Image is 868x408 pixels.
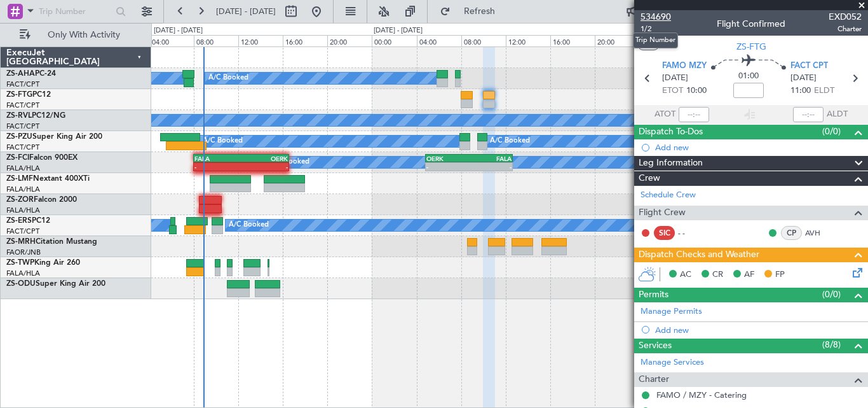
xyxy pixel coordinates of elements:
[203,132,243,151] div: A/C Booked
[154,25,203,36] div: [DATE] - [DATE]
[641,356,704,369] a: Manage Services
[283,35,327,46] div: 16:00
[6,70,56,78] a: ZS-AHAPC-24
[6,259,34,267] span: ZS-TWP
[639,156,703,171] span: Leg Information
[426,155,469,162] div: OERK
[6,133,102,141] a: ZS-PZUSuper King Air 200
[829,10,862,24] span: EXD052
[6,122,39,131] a: FACT/CPT
[781,226,802,240] div: CP
[469,163,512,171] div: -
[822,338,841,351] span: (8/8)
[194,35,238,46] div: 08:00
[33,31,134,39] span: Only With Activity
[641,10,671,24] span: 534690
[6,112,65,120] a: ZS-RVLPC12/NG
[269,153,309,172] div: A/C Booked
[453,7,506,16] span: Refresh
[662,72,688,85] span: [DATE]
[216,6,276,17] span: [DATE] - [DATE]
[639,339,672,353] span: Services
[6,101,39,110] a: FACT/CPT
[6,217,50,225] a: ZS-ERSPC12
[736,40,766,53] span: ZS-FTG
[6,227,39,236] a: FACT/CPT
[6,217,32,225] span: ZS-ERS
[6,154,78,162] a: ZS-FCIFalcon 900EX
[641,189,696,202] a: Schedule Crew
[6,175,33,183] span: ZS-LMF
[241,155,288,162] div: OERK
[744,269,754,281] span: AF
[738,70,759,83] span: 01:00
[686,85,707,97] span: 10:00
[639,171,660,186] span: Crew
[6,154,29,162] span: ZS-FCI
[654,108,675,121] span: ATOT
[6,280,36,288] span: ZS-ODU
[149,35,194,46] div: 04:00
[417,35,461,46] div: 04:00
[639,248,759,262] span: Dispatch Checks and Weather
[639,372,669,387] span: Charter
[6,280,105,288] a: ZS-ODUSuper King Air 200
[775,269,785,281] span: FP
[6,185,40,194] a: FALA/HLA
[6,91,51,99] a: ZS-FTGPC12
[790,72,817,85] span: [DATE]
[229,216,269,235] div: A/C Booked
[6,112,32,120] span: ZS-RVL
[829,24,862,34] span: Charter
[6,91,32,99] span: ZS-FTG
[790,85,811,97] span: 11:00
[639,288,668,302] span: Permits
[639,125,703,139] span: Dispatch To-Dos
[550,35,595,46] div: 16:00
[662,85,683,97] span: ETOT
[6,248,41,257] a: FAOR/JNB
[654,226,675,240] div: SIC
[39,2,112,21] input: Trip Number
[717,17,785,31] div: Flight Confirmed
[6,206,40,215] a: FALA/HLA
[194,155,241,162] div: FALA
[426,163,469,171] div: -
[6,238,97,246] a: ZS-MRHCitation Mustang
[208,69,248,88] div: A/C Booked
[822,288,841,301] span: (0/0)
[6,196,77,204] a: ZS-ZORFalcon 2000
[805,227,834,239] a: AVH
[6,164,40,173] a: FALA/HLA
[6,143,39,152] a: FACT/CPT
[6,70,35,78] span: ZS-AHA
[822,125,841,138] span: (0/0)
[6,196,34,204] span: ZS-ZOR
[506,35,550,46] div: 12:00
[655,142,862,153] div: Add new
[6,238,36,246] span: ZS-MRH
[14,25,138,45] button: Only With Activity
[6,259,80,267] a: ZS-TWPKing Air 260
[434,1,510,22] button: Refresh
[790,60,828,73] span: FACT CPT
[679,107,709,122] input: --:--
[680,269,691,281] span: AC
[490,132,530,151] div: A/C Booked
[461,35,506,46] div: 08:00
[6,133,32,141] span: ZS-PZU
[595,35,639,46] div: 20:00
[241,163,288,171] div: -
[712,269,723,281] span: CR
[372,35,416,46] div: 00:00
[469,155,512,162] div: FALA
[194,163,241,171] div: -
[641,306,702,318] a: Manage Permits
[678,227,707,239] div: - -
[655,325,862,335] div: Add new
[814,85,834,97] span: ELDT
[6,175,90,183] a: ZS-LMFNextant 400XTi
[238,35,283,46] div: 12:00
[6,80,39,89] a: FACT/CPT
[656,390,747,400] a: FAMO / MZY - Catering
